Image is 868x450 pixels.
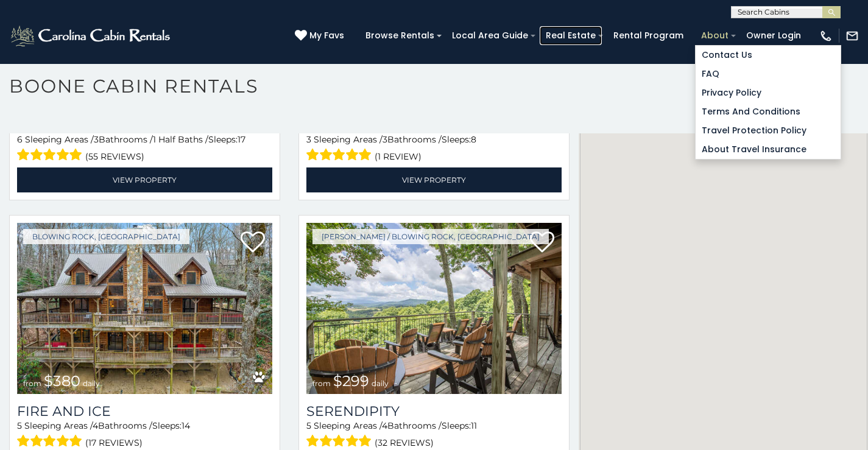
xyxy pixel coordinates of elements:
[17,223,272,394] a: Fire And Ice from $380 daily
[295,29,347,43] a: My Favs
[23,229,189,244] a: Blowing Rock, [GEOGRAPHIC_DATA]
[94,134,99,145] span: 3
[540,26,602,45] a: Real Estate
[17,223,272,394] img: Fire And Ice
[306,134,311,145] span: 3
[83,379,100,388] span: daily
[182,420,190,431] span: 14
[238,134,245,145] span: 17
[85,149,144,164] span: (55 reviews)
[306,403,562,420] a: Serendipity
[312,229,549,244] a: [PERSON_NAME] / Blowing Rock, [GEOGRAPHIC_DATA]
[241,230,265,256] a: Add to favorites
[696,102,841,121] a: Terms and Conditions
[471,420,477,431] span: 11
[819,29,833,43] img: phone-regular-white.png
[696,140,841,159] a: About Travel Insurance
[607,26,690,45] a: Rental Program
[17,403,272,420] a: Fire And Ice
[695,26,735,45] a: About
[17,133,272,164] div: Sleeping Areas / Bathrooms / Sleeps:
[17,167,272,192] a: View Property
[696,65,841,83] a: FAQ
[93,420,98,431] span: 4
[696,46,841,65] a: Contact Us
[44,372,80,390] span: $380
[9,24,174,48] img: White-1-2.png
[153,134,208,145] span: 1 Half Baths /
[372,379,389,388] span: daily
[17,134,23,145] span: 6
[306,133,562,164] div: Sleeping Areas / Bathrooms / Sleeps:
[446,26,534,45] a: Local Area Guide
[383,134,387,145] span: 3
[333,372,369,390] span: $299
[375,149,422,164] span: (1 review)
[382,420,387,431] span: 4
[696,83,841,102] a: Privacy Policy
[306,420,311,431] span: 5
[471,134,476,145] span: 8
[17,420,22,431] span: 5
[309,29,344,42] span: My Favs
[312,379,331,388] span: from
[23,379,41,388] span: from
[306,223,562,394] img: Serendipity
[306,223,562,394] a: Serendipity from $299 daily
[306,167,562,192] a: View Property
[696,121,841,140] a: Travel Protection Policy
[359,26,440,45] a: Browse Rentals
[740,26,807,45] a: Owner Login
[845,29,859,43] img: mail-regular-white.png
